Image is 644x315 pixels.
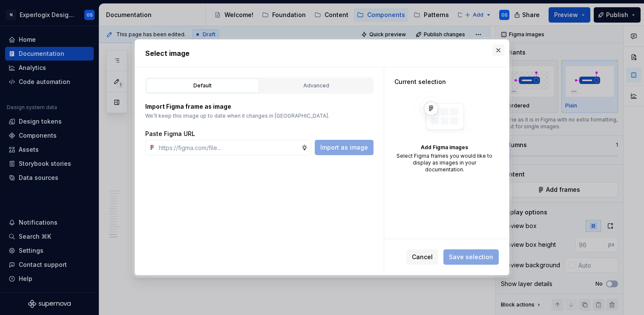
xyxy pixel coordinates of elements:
[394,78,494,86] div: Current selection
[155,140,301,155] input: https://figma.com/file...
[145,130,195,138] label: Paste Figma URL
[145,48,499,58] h2: Select image
[394,153,494,173] div: Select Figma frames you would like to display as images in your documentation.
[149,81,256,90] div: Default
[145,113,374,119] p: We’ll keep this image up to date when it changes in [GEOGRAPHIC_DATA].
[394,144,494,151] div: Add Figma images
[145,102,374,111] p: Import Figma frame as image
[412,253,433,262] span: Cancel
[263,81,370,90] div: Advanced
[406,250,438,265] button: Cancel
